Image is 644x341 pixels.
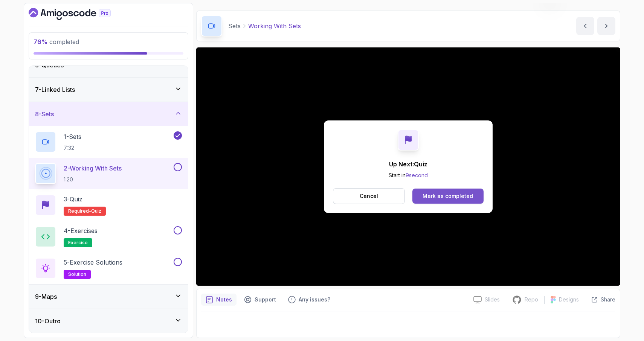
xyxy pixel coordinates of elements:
[35,292,57,301] h3: 9 - Maps
[35,85,75,94] h3: 7 - Linked Lists
[29,309,188,333] button: 10-Outro
[389,160,428,169] p: Up Next: Quiz
[64,195,82,204] p: 3 - Quiz
[576,17,594,35] button: previous content
[91,208,101,214] span: quiz
[34,38,79,46] span: completed
[64,226,98,235] p: 4 - Exercises
[423,192,473,200] div: Mark as completed
[585,296,615,303] button: Share
[35,110,54,119] h3: 8 - Sets
[196,47,620,286] iframe: 2 -Working with Sets
[601,296,615,303] p: Share
[299,296,330,303] p: Any issues?
[35,258,182,279] button: 5-Exercise Solutionssolution
[29,8,128,20] a: Dashboard
[216,296,232,303] p: Notes
[333,188,405,204] button: Cancel
[35,131,182,152] button: 1-Sets7:32
[284,294,335,306] button: Feedback button
[29,102,188,126] button: 8-Sets
[255,296,276,303] p: Support
[559,296,579,303] p: Designs
[29,285,188,309] button: 9-Maps
[406,172,428,178] span: 9 second
[68,208,91,214] span: Required-
[64,176,122,183] p: 1:20
[64,164,122,173] p: 2 - Working With Sets
[35,195,182,216] button: 3-QuizRequired-quiz
[35,163,182,184] button: 2-Working With Sets1:20
[68,271,86,277] span: solution
[360,192,378,200] p: Cancel
[35,317,61,326] h3: 10 - Outro
[597,17,615,35] button: next content
[248,21,301,30] p: Working With Sets
[29,78,188,102] button: 7-Linked Lists
[228,21,241,30] p: Sets
[389,172,428,179] p: Start in
[64,132,81,141] p: 1 - Sets
[35,226,182,247] button: 4-Exercisesexercise
[412,189,484,204] button: Mark as completed
[34,38,48,46] span: 76 %
[64,144,81,152] p: 7:32
[485,296,500,303] p: Slides
[525,296,538,303] p: Repo
[201,294,237,306] button: notes button
[68,240,88,246] span: exercise
[64,258,122,267] p: 5 - Exercise Solutions
[240,294,281,306] button: Support button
